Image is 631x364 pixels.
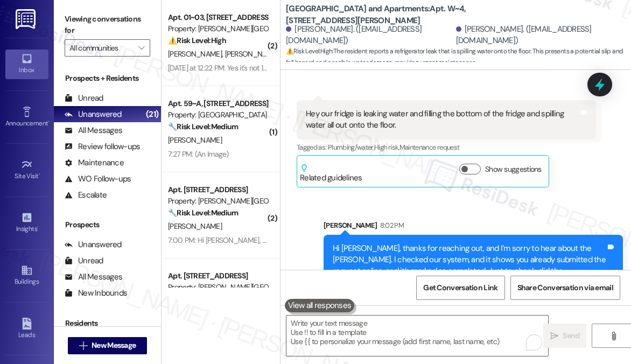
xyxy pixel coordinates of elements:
div: Hey our fridge is leaking water and filling the bottom of the fridge and spilling water all out o... [306,108,579,131]
div: Unread [65,93,103,104]
div: All Messages [65,271,122,283]
i:  [138,44,144,52]
a: Leads [5,314,48,344]
span: Send [563,330,579,341]
strong: 🔧 Risk Level: Medium [168,208,238,218]
textarea: To enrich screen reader interactions, please activate Accessibility in Grammarly extension settings [286,316,548,356]
div: Prospects + Residents [54,73,161,84]
strong: 🔧 Risk Level: Medium [168,122,238,131]
strong: ⚠️ Risk Level: High [286,47,332,55]
b: [GEOGRAPHIC_DATA] and Apartments: Apt. W~4, [STREET_ADDRESS][PERSON_NAME] [286,3,501,26]
span: Plumbing/water , [328,143,374,152]
div: Property: [PERSON_NAME][GEOGRAPHIC_DATA] Townhomes [168,23,268,34]
strong: ⚠️ Risk Level: High [168,36,226,45]
div: [PERSON_NAME]. ([EMAIL_ADDRESS][DOMAIN_NAME]) [456,24,623,47]
span: • [39,171,40,178]
div: All Messages [65,125,122,136]
div: Unanswered [65,239,122,250]
button: New Message [68,337,148,354]
div: Residents [54,318,161,329]
div: Property: [PERSON_NAME][GEOGRAPHIC_DATA] [168,282,268,293]
div: Unread [65,255,103,267]
div: [PERSON_NAME] [324,220,623,235]
button: Send [543,324,586,348]
span: • [37,223,39,231]
div: Apt. [STREET_ADDRESS] [168,184,268,195]
span: High risk , [374,143,399,152]
div: Related guidelines [300,164,362,184]
label: Viewing conversations for [65,11,150,39]
a: Insights • [5,208,48,237]
span: [PERSON_NAME] [168,135,222,145]
div: Maintenance [65,157,124,169]
span: Maintenance request [399,143,460,152]
div: [PERSON_NAME]. ([EMAIL_ADDRESS][DOMAIN_NAME]) [286,24,453,47]
div: WO Follow-ups [65,173,131,185]
div: Property: [PERSON_NAME][GEOGRAPHIC_DATA] [168,195,268,207]
div: Apt. 59~A, [STREET_ADDRESS] [168,98,268,109]
div: 7:00 PM: Hi [PERSON_NAME], do I need to move anything off my balcony? [168,235,401,245]
div: Property: [GEOGRAPHIC_DATA] at [GEOGRAPHIC_DATA] [168,109,268,121]
span: [PERSON_NAME] [168,49,225,59]
div: [DATE] at 12:22 PM: Yes it's not 100% unclogged, it is better but still seems to have a slow drain [168,63,458,73]
div: Apt. 01~03, [STREET_ADDRESS][PERSON_NAME] [168,12,268,23]
div: Unanswered [65,109,122,120]
span: [PERSON_NAME] [225,49,279,59]
span: Get Conversation Link [423,282,497,293]
button: Share Conversation via email [510,276,620,300]
a: Inbox [5,50,48,79]
div: Hi [PERSON_NAME], thanks for reaching out, and I’m sorry to hear about the [PERSON_NAME]. I check... [333,243,606,289]
label: Show suggestions [485,164,542,175]
span: • [48,118,50,125]
i:  [550,332,558,340]
div: 7:27 PM: (An Image) [168,149,229,159]
div: Review follow-ups [65,141,140,152]
div: 8:02 PM [377,220,404,231]
span: New Message [92,340,136,351]
i:  [79,341,87,350]
div: Escalate [65,190,107,201]
div: (21) [143,106,161,123]
img: ResiDesk Logo [16,9,38,29]
span: [PERSON_NAME] [168,221,222,231]
div: New Inbounds [65,288,127,299]
a: Buildings [5,261,48,290]
button: Get Conversation Link [416,276,504,300]
div: Tagged as: [297,139,596,155]
div: Prospects [54,219,161,230]
input: All communities [69,39,133,57]
i:  [609,332,618,340]
div: Apt. [STREET_ADDRESS] [168,270,268,282]
span: Share Conversation via email [517,282,613,293]
span: : The resident reports a refrigerator leak that is spilling water onto the floor. This presents a... [286,46,631,69]
a: Site Visit • [5,156,48,185]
